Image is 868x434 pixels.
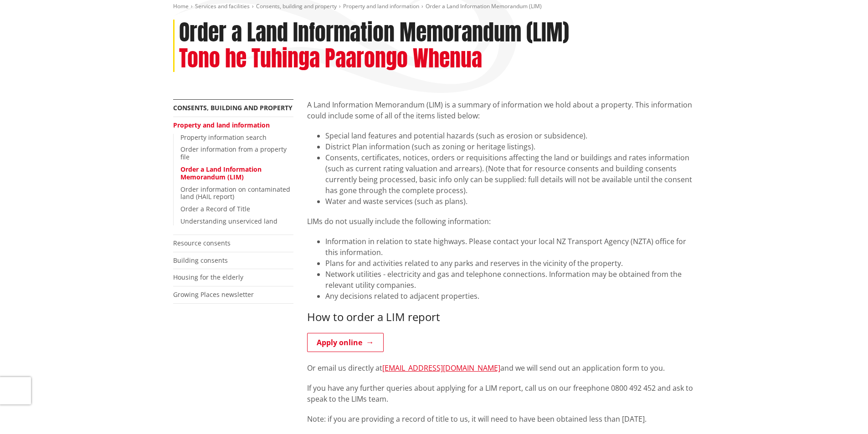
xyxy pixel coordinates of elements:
[173,239,231,247] a: Resource consents
[173,273,243,281] a: Housing for the elderly
[325,196,695,207] li: Water and waste services (such as plans).
[180,145,287,161] a: Order information from a property file
[179,20,569,46] h1: Order a Land Information Memorandum (LIM)
[426,2,542,10] span: Order a Land Information Memorandum (LIM)
[173,121,270,129] a: Property and land information
[173,2,189,10] a: Home
[325,291,695,301] li: Any decisions related to adjacent properties.
[180,204,250,213] a: Order a Record of Title
[343,2,419,10] a: Property and land information
[826,396,859,429] iframe: Messenger Launcher
[307,363,695,373] p: Or email us directly at and we will send out an application form to you.
[195,2,250,10] a: Services and facilities
[325,152,695,196] li: Consents, certificates, notices, orders or requisitions affecting the land or buildings and rates...
[307,333,384,352] a: Apply online
[307,216,695,227] p: LIMs do not usually include the following information:
[307,99,695,121] p: A Land Information Memorandum (LIM) is a summary of information we hold about a property. This in...
[325,236,695,258] li: Information in relation to state highways. Please contact your local NZ Transport Agency (NZTA) o...
[173,290,254,299] a: Growing Places newsletter
[180,185,290,201] a: Order information on contaminated land (HAIL report)
[325,141,695,152] li: District Plan information (such as zoning or heritage listings).
[180,133,267,142] a: Property information search
[173,256,228,265] a: Building consents
[307,414,695,424] p: Note: if you are providing a record of title to us, it will need to have been obtained less than ...
[180,165,262,181] a: Order a Land Information Memorandum (LIM)
[173,3,695,10] nav: breadcrumb
[325,130,695,141] li: Special land features and potential hazards (such as erosion or subsidence).
[307,383,695,404] p: If you have any further queries about applying for a LIM report, call us on our freephone 0800 49...
[382,363,500,373] a: [EMAIL_ADDRESS][DOMAIN_NAME]
[307,311,695,324] h3: How to order a LIM report
[325,258,695,269] li: Plans for and activities related to any parks and reserves in the vicinity of the property.
[173,103,293,112] a: Consents, building and property
[179,46,482,72] h2: Tono he Tuhinga Paarongo Whenua
[256,2,337,10] a: Consents, building and property
[180,217,277,225] a: Understanding unserviced land
[325,269,695,291] li: Network utilities - electricity and gas and telephone connections. Information may be obtained fr...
